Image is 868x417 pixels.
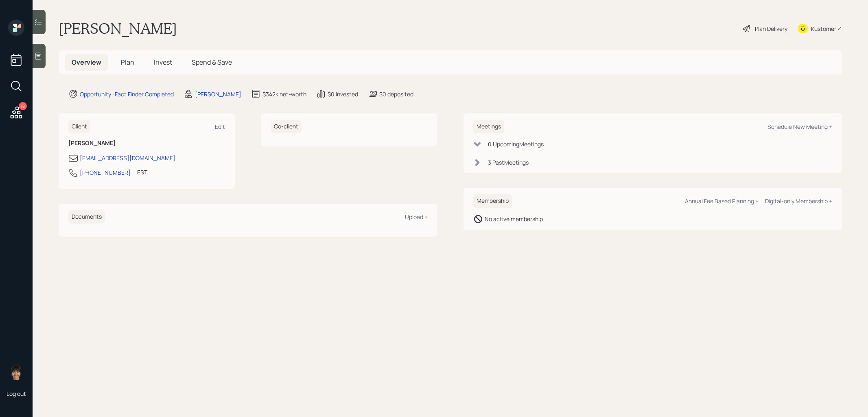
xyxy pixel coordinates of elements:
[755,24,787,33] div: Plan Delivery
[685,197,759,205] div: Annual Fee Based Planning +
[19,102,27,110] div: 18
[488,158,529,167] div: 3 Past Meeting s
[811,24,836,33] div: Kustomer
[765,197,832,205] div: Digital-only Membership +
[68,210,105,224] h6: Documents
[485,215,543,223] div: No active membership
[271,120,302,133] h6: Co-client
[379,90,413,98] div: $0 deposited
[68,120,90,133] h6: Client
[72,58,101,67] span: Overview
[8,364,24,380] img: treva-nostdahl-headshot.png
[328,90,358,98] div: $0 invested
[80,154,175,162] div: [EMAIL_ADDRESS][DOMAIN_NAME]
[195,90,241,98] div: [PERSON_NAME]
[405,213,428,221] div: Upload +
[59,20,177,37] h1: [PERSON_NAME]
[80,90,174,98] div: Opportunity · Fact Finder Completed
[137,168,147,176] div: EST
[473,120,504,133] h6: Meetings
[473,194,512,208] h6: Membership
[215,123,225,130] div: Edit
[68,140,225,147] h6: [PERSON_NAME]
[767,123,832,130] div: Schedule New Meeting +
[192,58,232,67] span: Spend & Save
[488,140,544,148] div: 0 Upcoming Meeting s
[80,168,131,177] div: [PHONE_NUMBER]
[154,58,172,67] span: Invest
[121,58,134,67] span: Plan
[7,390,26,397] div: Log out
[262,90,306,98] div: $342k net-worth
